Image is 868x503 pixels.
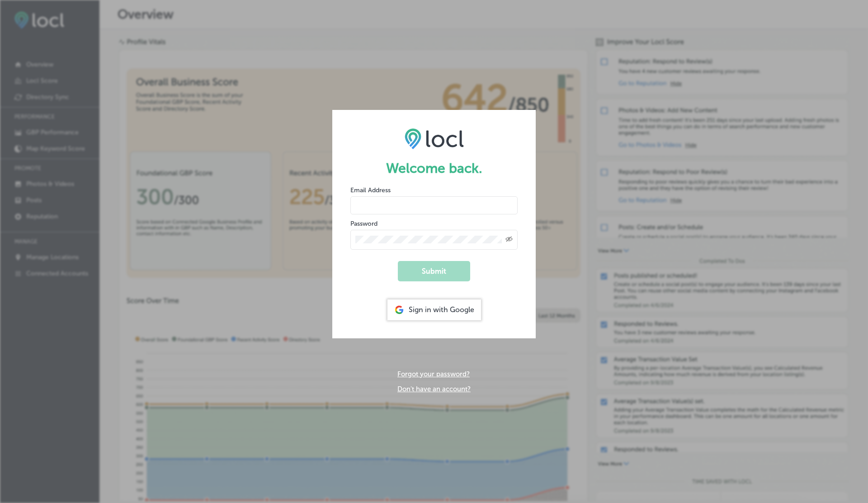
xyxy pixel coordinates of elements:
label: Email Address [350,186,391,194]
a: Don't have an account? [397,385,471,393]
label: Password [350,220,377,228]
img: LOCL logo [405,128,464,149]
span: Toggle password visibility [505,236,513,244]
button: Submit [398,261,470,281]
div: Sign in with Google [387,299,481,320]
a: Forgot your password? [397,370,470,378]
h1: Welcome back. [350,160,518,176]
